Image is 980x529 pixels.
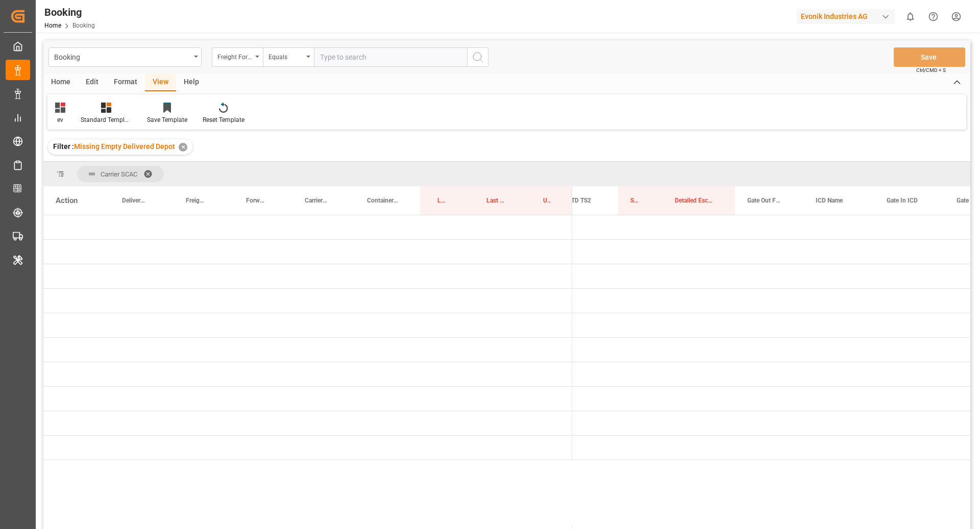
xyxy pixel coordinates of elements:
[43,313,572,338] div: Press SPACE to select this row.
[675,197,714,204] span: Detailed Escalation Reason
[922,5,945,28] button: Help Center
[246,197,266,204] span: Forwarder Name
[44,5,95,20] div: Booking
[437,197,448,204] span: Last Opened Date
[203,115,244,124] div: Reset Template
[74,142,175,150] span: Missing Empty Delivered Depot
[43,436,572,460] div: Press SPACE to select this row.
[56,196,78,205] div: Action
[305,197,328,204] span: Carrier Booking No.
[43,240,572,264] div: Press SPACE to select this row.
[101,170,137,178] span: Carrier SCAC
[43,387,572,411] div: Press SPACE to select this row.
[44,22,61,29] a: Home
[486,197,504,204] span: Last Opened By
[212,47,263,67] button: open menu
[78,74,106,91] div: Edit
[186,197,207,204] span: Freight Forwarder's Reference No.
[176,74,207,91] div: Help
[887,197,918,204] span: Gate In ICD
[145,74,176,91] div: View
[43,338,572,362] div: Press SPACE to select this row.
[263,47,314,67] button: open menu
[106,74,145,91] div: Format
[747,197,782,204] span: Gate Out Full Terminal
[43,411,572,436] div: Press SPACE to select this row.
[894,47,965,67] button: Save
[797,7,899,26] button: Evonik Industries AG
[899,5,922,28] button: show 0 new notifications
[268,50,303,62] div: Equals
[81,115,132,124] div: Standard Templates
[816,197,843,204] span: ICD Name
[53,142,74,150] span: Filter :
[630,197,641,204] span: Sum of Events
[543,197,551,204] span: Update Last Opened By
[916,66,946,74] span: Ctrl/CMD + S
[43,264,572,289] div: Press SPACE to select this row.
[43,215,572,240] div: Press SPACE to select this row.
[48,47,202,67] button: open menu
[314,47,467,67] input: Type to search
[179,143,187,152] div: ✕
[367,197,399,204] span: Container No.
[568,197,591,204] span: ATD TS2
[467,47,488,67] button: search button
[217,50,252,62] div: Freight Forwarder's Reference No.
[147,115,187,124] div: Save Template
[43,289,572,313] div: Press SPACE to select this row.
[54,50,190,63] div: Booking
[55,115,65,124] div: ev
[122,197,147,204] span: Delivery No.
[797,9,895,24] div: Evonik Industries AG
[43,74,78,91] div: Home
[43,362,572,387] div: Press SPACE to select this row.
